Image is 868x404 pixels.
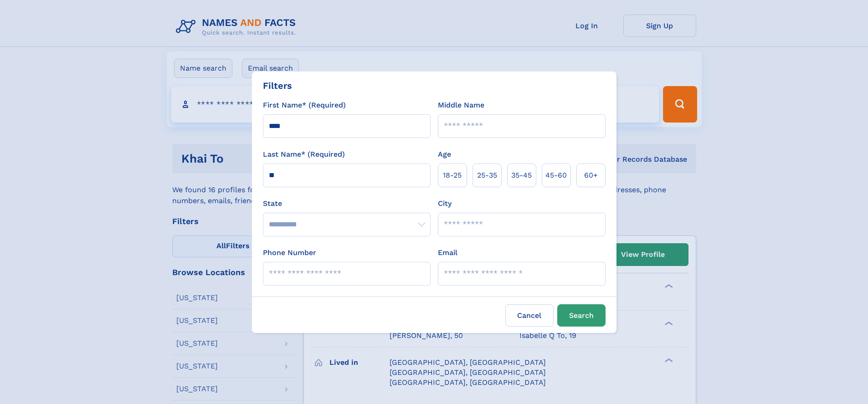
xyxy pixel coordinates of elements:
label: First Name* (Required) [263,100,346,111]
span: 18‑25 [443,170,462,181]
span: 35‑45 [511,170,532,181]
span: 60+ [584,170,598,181]
label: Last Name* (Required) [263,149,345,160]
span: 25‑35 [477,170,497,181]
span: 45‑60 [545,170,567,181]
label: Cancel [505,304,554,327]
label: City [438,198,452,209]
label: Middle Name [438,100,484,111]
button: Search [557,304,606,327]
label: Email [438,247,457,258]
label: State [263,198,431,209]
label: Age [438,149,451,160]
div: Filters [263,79,292,92]
label: Phone Number [263,247,316,258]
